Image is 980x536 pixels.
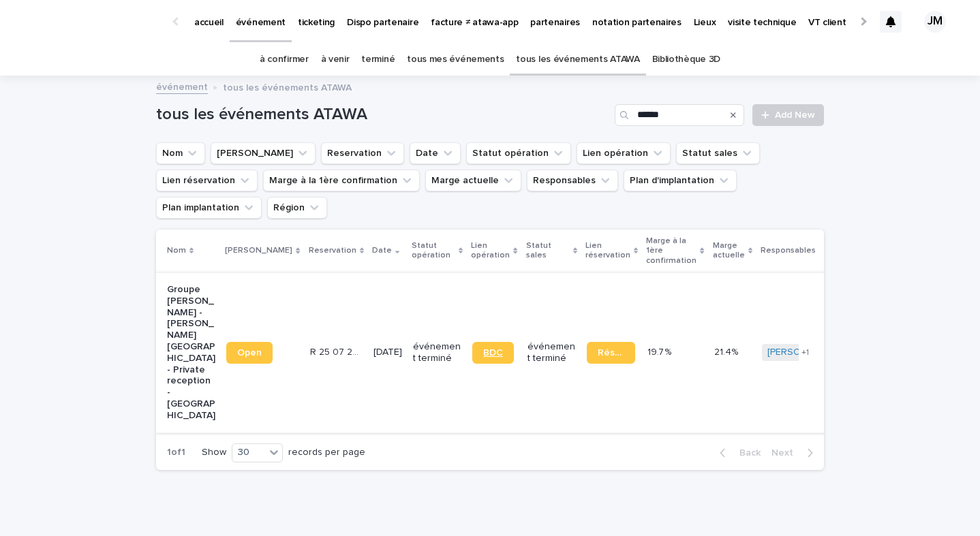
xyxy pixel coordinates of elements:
[767,347,842,358] a: [PERSON_NAME]
[425,170,521,191] button: Marge actuelle
[516,44,639,76] a: tous les événements ATAWA
[924,11,946,33] div: JM
[647,344,674,358] p: 19.7 %
[775,110,815,120] span: Add New
[624,170,737,191] button: Plan d'implantation
[223,79,352,94] p: tous les événements ATAWA
[226,342,273,364] a: Open
[321,142,404,164] button: Reservation
[156,197,262,219] button: Plan implantation
[27,8,159,35] img: Ls34BcGeRexTGTNfXpUC
[752,104,824,126] a: Add New
[587,342,635,364] a: Réservation
[156,142,205,164] button: Nom
[412,238,455,264] p: Statut opération
[766,447,824,459] button: Next
[202,447,226,458] p: Show
[156,105,609,125] h1: tous les événements ATAWA
[267,197,327,219] button: Région
[407,44,504,76] a: tous mes événements
[156,78,208,94] a: événement
[527,170,618,191] button: Responsables
[321,44,350,76] a: à venir
[413,341,461,364] p: événement terminé
[263,170,420,191] button: Marge à la 1ère confirmation
[585,238,630,264] p: Lien réservation
[310,344,361,358] p: R 25 07 2315
[483,348,503,358] span: BDC
[471,238,510,264] p: Lien opération
[526,238,570,264] p: Statut sales
[598,348,624,358] span: Réservation
[309,243,356,258] p: Reservation
[466,142,571,164] button: Statut opération
[225,243,292,258] p: [PERSON_NAME]
[167,284,215,422] p: Groupe [PERSON_NAME] - [PERSON_NAME][GEOGRAPHIC_DATA] - Private reception - [GEOGRAPHIC_DATA]
[372,243,392,258] p: Date
[211,142,316,164] button: Lien Stacker
[824,238,881,264] p: Plan d'implantation
[615,104,744,126] input: Search
[652,44,720,76] a: Bibliothèque 3D
[709,447,766,459] button: Back
[646,234,696,268] p: Marge à la 1ère confirmation
[237,348,262,358] span: Open
[761,243,816,258] p: Responsables
[260,44,309,76] a: à confirmer
[156,170,258,191] button: Lien réservation
[288,447,365,458] p: records per page
[713,238,745,264] p: Marge actuelle
[361,44,395,76] a: terminé
[801,349,809,357] span: + 1
[156,436,196,469] p: 1 of 1
[771,448,801,458] span: Next
[731,448,761,458] span: Back
[527,341,576,364] p: événement terminé
[714,344,741,358] p: 21.4%
[167,243,186,258] p: Nom
[410,142,461,164] button: Date
[472,342,514,364] a: BDC
[577,142,671,164] button: Lien opération
[232,445,265,460] div: 30
[373,347,402,358] p: [DATE]
[676,142,760,164] button: Statut sales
